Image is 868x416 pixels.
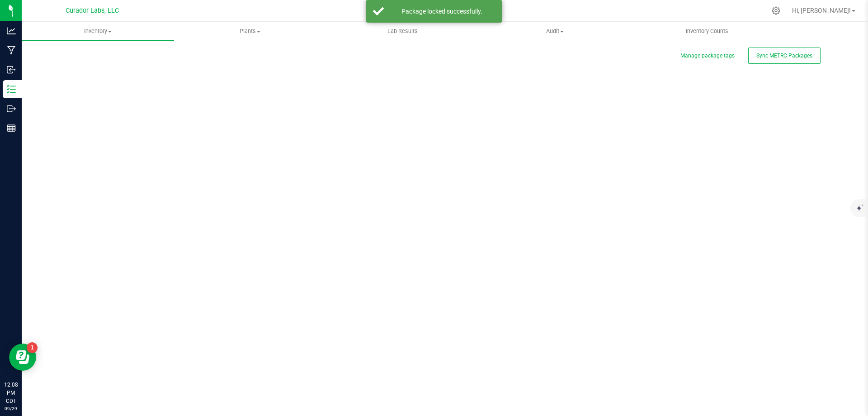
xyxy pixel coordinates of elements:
[7,26,16,35] inline-svg: Analytics
[479,27,631,35] span: Audit
[631,22,783,41] a: Inventory Counts
[4,381,18,405] p: 12:08 PM CDT
[375,27,430,35] span: Lab Results
[175,27,326,35] span: Plants
[4,405,18,412] p: 09/29
[792,7,851,14] span: Hi, [PERSON_NAME]!
[770,6,782,15] div: Manage settings
[7,65,16,74] inline-svg: Inbound
[7,46,16,55] inline-svg: Manufacturing
[7,124,16,133] inline-svg: Reports
[22,27,174,35] span: Inventory
[680,52,735,60] button: Manage package tags
[748,48,821,64] button: Sync METRC Packages
[756,53,812,59] span: Sync METRC Packages
[674,27,741,35] span: Inventory Counts
[9,344,36,371] iframe: Resource center
[174,22,326,41] a: Plants
[66,7,119,14] span: Curador Labs, LLC
[389,7,495,16] div: Package locked successfully.
[479,22,631,41] a: Audit
[22,22,174,41] a: Inventory
[27,342,38,353] iframe: Resource center unread badge
[7,85,16,94] inline-svg: Inventory
[326,22,479,41] a: Lab Results
[7,104,16,113] inline-svg: Outbound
